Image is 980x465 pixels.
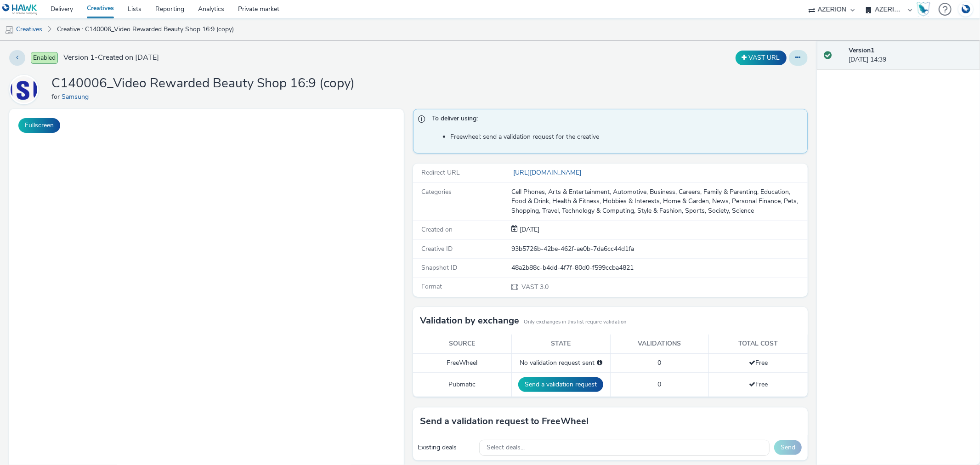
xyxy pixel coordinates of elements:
[849,46,973,65] div: [DATE] 14:39
[51,92,62,101] span: for
[917,2,934,17] a: Hawk Academy
[518,225,539,234] div: Creation 19 August 2025, 14:39
[432,114,798,126] span: To deliver using:
[511,168,585,177] a: [URL][DOMAIN_NAME]
[959,2,973,17] img: Account DE
[516,358,606,368] div: No validation request sent
[52,18,238,40] a: Creative : C140006_Video Rewarded Beauty Shop 16:9 (copy)
[413,373,512,397] td: Pubmatic
[62,92,92,101] a: Samsung
[421,225,453,234] span: Created on
[413,335,512,353] th: Source
[511,187,806,215] div: Cell Phones, Arts & Entertainment, Automotive, Business, Careers, Family & Parenting, Education, ...
[421,282,442,291] span: Format
[420,314,519,328] h3: Validation by exchange
[749,380,768,389] span: Free
[418,443,475,452] div: Existing deals
[413,353,512,372] td: FreeWheel
[518,225,539,234] span: [DATE]
[5,25,14,34] img: mobile
[11,76,37,103] img: Samsung
[2,4,38,15] img: undefined Logo
[774,440,802,455] button: Send
[487,444,525,452] span: Select deals...
[736,51,787,65] button: VAST URL
[597,358,602,368] div: Please select a deal below and click on Send to send a validation request to FreeWheel.
[421,187,452,196] span: Categories
[610,335,709,353] th: Validations
[733,51,789,65] div: Duplicate the creative as a VAST URL
[421,263,457,272] span: Snapshot ID
[917,2,930,17] img: Hawk Academy
[421,244,453,253] span: Creative ID
[849,46,874,55] strong: Version 1
[524,318,626,326] small: Only exchanges in this list require validation
[511,335,610,353] th: State
[421,168,460,177] span: Redirect URL
[18,118,60,133] button: Fullscreen
[511,263,806,272] div: 48a2b88c-b4dd-4f7f-80d0-f599ccba4821
[657,380,661,389] span: 0
[51,75,355,92] h1: C140006_Video Rewarded Beauty Shop 16:9 (copy)
[420,414,589,428] h3: Send a validation request to FreeWheel
[450,132,803,142] li: Freewheel: send a validation request for the creative
[518,377,603,392] button: Send a validation request
[657,358,661,367] span: 0
[63,52,159,63] span: Version 1 - Created on [DATE]
[749,358,768,367] span: Free
[521,283,549,291] span: VAST 3.0
[709,335,808,353] th: Total cost
[9,85,42,94] a: Samsung
[31,52,58,64] span: Enabled
[511,244,806,254] div: 93b5726b-42be-462f-ae0b-7da6cc44d1fa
